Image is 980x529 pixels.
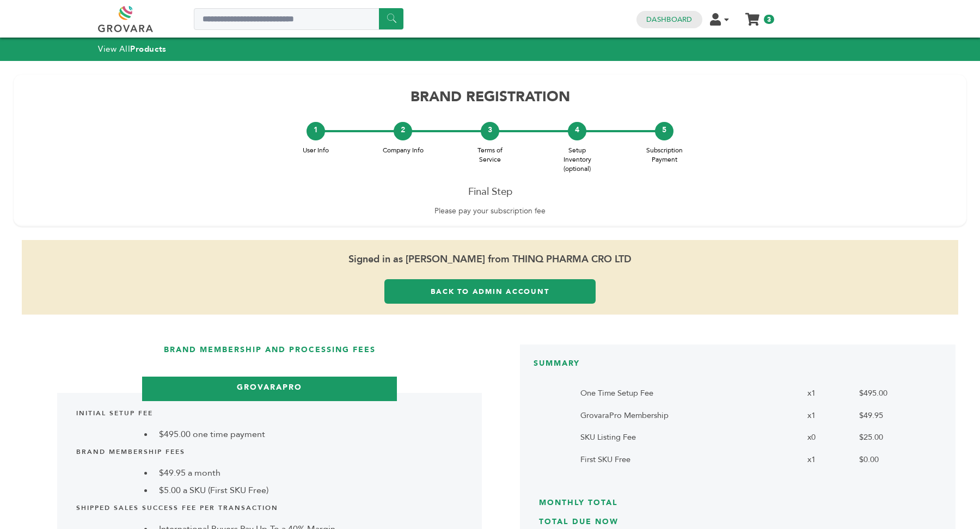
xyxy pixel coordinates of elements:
[534,358,942,377] h3: SUMMARY
[130,44,166,54] strong: Products
[800,404,852,426] td: x1
[481,122,499,140] div: 3
[646,15,692,24] a: Dashboard
[807,432,816,442] span: x0
[76,503,278,512] b: Shipped Sales Success Fee per Transaction
[52,345,487,364] h3: Brand Membership and Processing Fees
[573,426,800,448] td: SKU Listing Fee
[307,122,325,140] div: 1
[154,466,540,479] li: $49.95 a month
[76,409,153,417] b: Initial Setup Fee
[800,382,852,404] td: x1
[573,448,800,470] td: First SKU Free
[642,146,686,164] span: Subscription Payment
[24,83,955,112] h1: BRAND REGISTRATION
[76,447,185,456] b: Brand Membership Fees
[142,377,397,401] h3: GrovaraPro
[573,382,800,404] td: One Time Setup Fee
[764,15,774,24] span: 3
[384,279,596,304] a: Back to Admin Account
[468,146,512,164] span: Terms of Service
[394,122,412,140] div: 2
[800,448,852,470] td: x1
[539,497,618,516] h3: Monthly Total
[859,432,883,442] span: $25.00
[22,240,958,279] span: Signed in as [PERSON_NAME] from THINQ PHARMA CRO LTD
[24,206,955,217] p: Please pay your subscription fee
[852,382,947,404] td: $495.00
[573,404,800,426] td: GrovaraPro Membership
[555,146,599,173] span: Setup Inventory (optional)
[655,122,673,140] div: 5
[568,122,586,140] div: 4
[746,10,759,21] a: My Cart
[154,484,540,497] li: $5.00 a SKU (First SKU Free)
[154,428,540,441] li: $495.00 one time payment
[98,44,167,54] a: View AllProducts
[24,184,955,206] h3: Final Step
[381,146,425,155] span: Company Info
[852,404,947,426] td: $49.95
[852,448,947,470] td: $0.00
[194,8,403,30] input: Search a product or brand...
[294,146,338,155] span: User Info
